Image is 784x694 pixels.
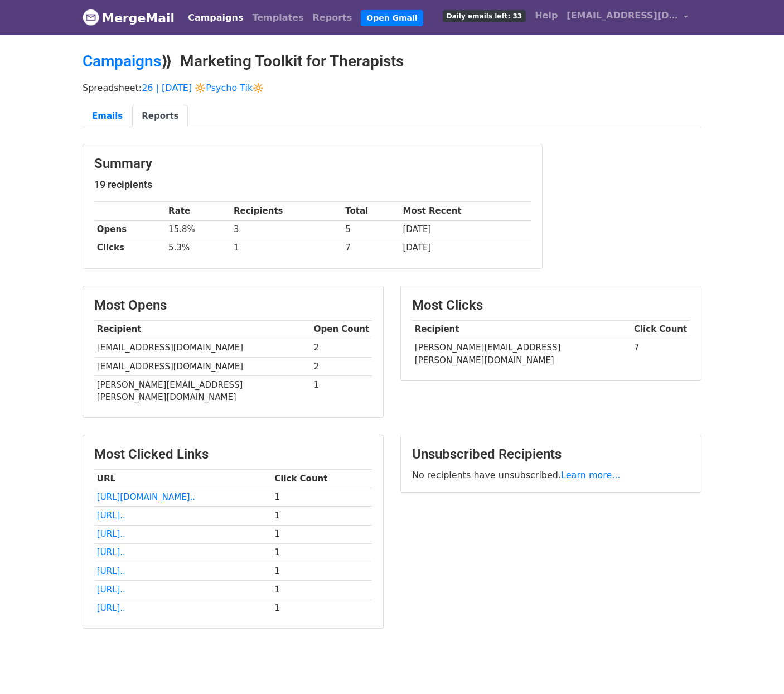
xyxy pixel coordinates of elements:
th: Total [342,202,400,220]
td: 1 [272,599,372,617]
th: Click Count [272,470,372,488]
a: Campaigns [83,52,161,70]
td: 3 [231,220,342,239]
a: Daily emails left: 33 [438,4,530,27]
span: Daily emails left: 33 [443,10,526,22]
a: [URL].. [97,566,125,576]
th: Open Count [311,320,372,339]
p: Spreadsheet: [83,82,701,94]
h3: Most Opens [94,297,372,314]
th: Recipient [412,320,631,339]
td: 1 [231,239,342,257]
th: Opens [94,220,166,239]
a: 26 | [DATE] 🔆Psycho Tik🔆 [142,83,264,93]
a: Emails [83,105,132,128]
td: [EMAIL_ADDRESS][DOMAIN_NAME] [94,339,311,357]
td: 1 [272,562,372,580]
a: Templates [248,7,308,29]
h3: Most Clicked Links [94,446,372,462]
th: Most Recent [400,202,531,220]
th: Recipient [94,320,311,339]
a: [URL][DOMAIN_NAME].. [97,492,195,502]
th: Rate [166,202,231,220]
td: 2 [311,339,372,357]
th: Recipients [231,202,342,220]
td: 7 [631,339,690,369]
a: [EMAIL_ADDRESS][DOMAIN_NAME] [562,4,693,31]
td: [DATE] [400,239,531,257]
a: [URL].. [97,547,125,557]
a: [URL].. [97,585,125,595]
h2: ⟫ Marketing Toolkit for Therapists [83,52,701,71]
td: [EMAIL_ADDRESS][DOMAIN_NAME] [94,357,311,375]
a: MergeMail [83,6,175,30]
td: 2 [311,357,372,375]
td: 5.3% [166,239,231,257]
td: 1 [272,543,372,562]
td: [PERSON_NAME][EMAIL_ADDRESS][PERSON_NAME][DOMAIN_NAME] [94,375,311,406]
a: Reports [132,105,188,128]
h5: 19 recipients [94,179,531,191]
td: [DATE] [400,220,531,239]
a: Help [530,4,562,27]
td: 15.8% [166,220,231,239]
iframe: Chat Widget [728,640,784,694]
a: [URL].. [97,529,125,539]
td: 1 [272,525,372,543]
td: 1 [272,488,372,507]
a: Open Gmail [361,10,423,26]
h3: Summary [94,156,531,172]
span: [EMAIL_ADDRESS][DOMAIN_NAME] [567,9,678,22]
a: [URL].. [97,603,125,613]
a: Campaigns [183,7,248,29]
td: 5 [342,220,400,239]
h3: Most Clicks [412,297,690,314]
img: MergeMail logo [83,9,99,26]
h3: Unsubscribed Recipients [412,446,690,462]
a: Reports [308,7,357,29]
p: No recipients have unsubscribed. [412,469,690,481]
a: Learn more... [561,470,621,480]
td: 1 [272,507,372,525]
th: URL [94,470,272,488]
a: [URL].. [97,510,125,520]
td: 7 [342,239,400,257]
td: [PERSON_NAME][EMAIL_ADDRESS][PERSON_NAME][DOMAIN_NAME] [412,339,631,369]
td: 1 [311,375,372,406]
th: Clicks [94,239,166,257]
td: 1 [272,580,372,599]
th: Click Count [631,320,690,339]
